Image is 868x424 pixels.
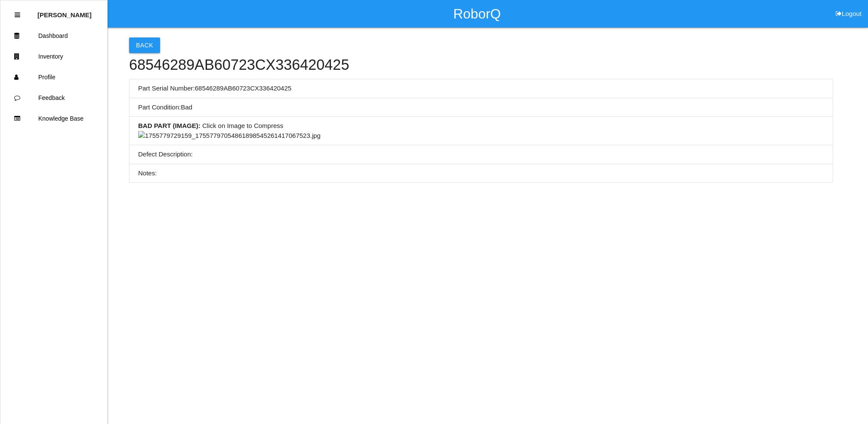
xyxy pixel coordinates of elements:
div: Close [15,5,20,25]
li: Part Serial Number: 68546289AB60723CX336420425 [130,79,833,98]
a: Inventory [0,46,107,67]
img: 1755779729159_17557797054861898545261417067523.jpg [138,131,321,141]
b: BAD PART (IMAGE) : [138,122,201,129]
li: Notes: [130,164,833,183]
a: Dashboard [0,25,107,46]
button: Back [129,37,160,53]
a: Knowledge Base [0,108,107,129]
li: Click on Image to Compress [130,117,833,145]
h4: 68546289AB60723CX336420425 [129,57,833,73]
p: Diego Altamirano [37,5,92,19]
li: Defect Description: [130,145,833,164]
a: Profile [0,67,107,87]
li: Part Condition: Bad [130,98,833,117]
a: Feedback [0,87,107,108]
